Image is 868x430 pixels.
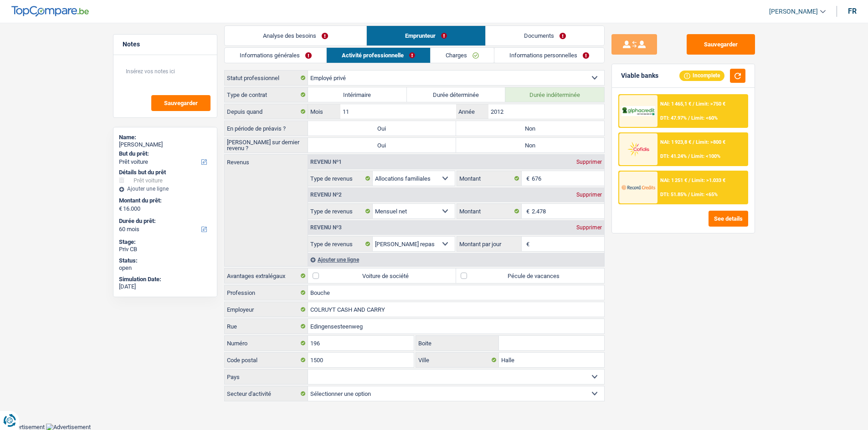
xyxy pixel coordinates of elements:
[456,121,604,136] label: Non
[225,302,308,317] label: Employeur
[225,121,308,136] label: En période de préavis ?
[119,205,122,212] span: €
[119,150,210,157] label: But du prêt:
[621,106,655,116] img: AlphaCredit
[660,115,687,121] span: DTI: 47.97%
[456,138,604,152] label: Non
[679,71,724,81] div: Incomplete
[457,171,522,186] label: Montant
[457,237,522,251] label: Montant par jour
[688,153,690,159] span: /
[11,6,89,17] img: TopCompare Logo
[119,246,211,253] div: Priv CB
[691,192,718,197] span: Limit: <65%
[308,204,373,218] label: Type de revenus
[308,104,340,119] label: Mois
[119,257,211,264] div: Status:
[119,218,210,225] label: Durée du prêt:
[693,139,694,145] span: /
[505,87,604,102] label: Durée indéterminée
[688,177,690,183] span: /
[687,34,755,55] button: Sauvegarder
[225,285,308,300] label: Profession
[340,104,456,119] input: MM
[660,177,687,183] span: NAI: 1 251 €
[308,225,344,230] div: Revenu nº3
[308,253,604,266] div: Ajouter une ligne
[119,141,211,148] div: [PERSON_NAME]
[164,100,198,106] span: Sauvegarder
[621,141,655,157] img: Cofidis
[660,192,687,197] span: DTI: 51.85%
[225,71,308,85] label: Statut professionnel
[688,115,690,121] span: /
[848,7,857,15] div: fr
[522,171,532,186] span: €
[225,268,308,283] label: Avantages extralégaux
[660,153,687,159] span: DTI: 41.24%
[494,48,604,63] a: Informations personnelles
[693,101,694,107] span: /
[225,48,327,63] a: Informations générales
[691,153,720,159] span: Limit: <100%
[119,264,211,272] div: open
[225,386,308,401] label: Secteur d'activité
[327,48,430,63] a: Activité professionnelle
[119,197,210,204] label: Montant du prêt:
[225,369,308,384] label: Pays
[225,353,308,367] label: Code postal
[486,26,604,46] a: Documents
[456,104,488,119] label: Année
[308,237,373,251] label: Type de revenus
[367,26,485,46] a: Emprunteur
[225,138,308,152] label: [PERSON_NAME] sur dernier revenu ?
[225,336,308,350] label: Numéro
[522,204,532,218] span: €
[308,159,344,165] div: Revenu nº1
[769,8,818,15] span: [PERSON_NAME]
[225,87,308,102] label: Type de contrat
[522,237,532,251] span: €
[119,134,211,141] div: Name:
[119,238,211,246] div: Stage:
[308,192,344,197] div: Revenu nº2
[621,179,655,196] img: Record Credits
[119,186,211,192] div: Ajouter une ligne
[119,283,211,290] div: [DATE]
[574,225,604,230] div: Supprimer
[688,192,690,197] span: /
[308,138,456,152] label: Oui
[123,40,208,48] h5: Notes
[225,26,366,46] a: Analyse des besoins
[308,87,407,102] label: Intérimaire
[660,139,691,145] span: NAI: 1 923,8 €
[225,104,308,119] label: Depuis quand
[696,101,725,107] span: Limit: >750 €
[308,121,456,136] label: Oui
[574,159,604,165] div: Supprimer
[709,211,748,227] button: See details
[416,353,499,367] label: Ville
[225,319,308,334] label: Rue
[308,268,456,283] label: Voiture de société
[151,95,211,111] button: Sauvegarder
[691,115,718,121] span: Limit: <60%
[431,48,494,63] a: Charges
[574,192,604,197] div: Supprimer
[696,139,725,145] span: Limit: >800 €
[119,276,211,283] div: Simulation Date:
[119,169,211,176] div: Détails but du prêt
[762,4,826,19] a: [PERSON_NAME]
[308,171,373,186] label: Type de revenus
[621,72,658,80] div: Viable banks
[660,101,691,107] span: NAI: 1 465,1 €
[225,155,308,165] label: Revenus
[456,268,604,283] label: Pécule de vacances
[488,104,604,119] input: AAAA
[457,204,522,218] label: Montant
[692,177,725,183] span: Limit: >1.033 €
[416,336,499,350] label: Boite
[407,87,506,102] label: Durée déterminée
